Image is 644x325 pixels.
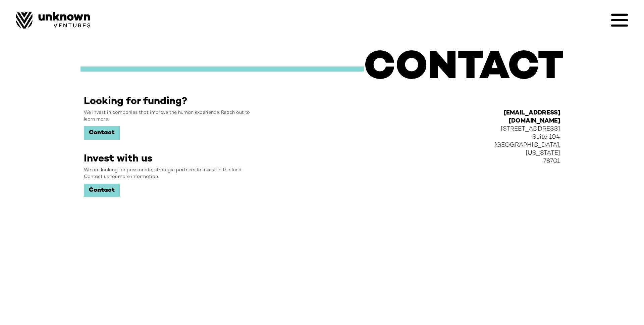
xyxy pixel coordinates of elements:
[84,167,258,180] div: We are looking for passionate, strategic partners to invest in the fund. Contact us for more info...
[84,126,120,140] a: Contact
[491,109,560,166] div: [STREET_ADDRESS] Suite 104 [GEOGRAPHIC_DATA], [US_STATE] 78701
[84,184,120,197] a: Contact
[16,12,90,29] img: Image of Unknown Ventures Logo.
[364,49,563,89] h1: CONTACT
[84,109,258,123] div: We invest in companies that improve the human experience. Reach out to learn more.
[504,110,560,124] a: [EMAIL_ADDRESS][DOMAIN_NAME]
[84,153,153,165] h2: Invest with us
[84,96,187,108] h2: Looking for funding?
